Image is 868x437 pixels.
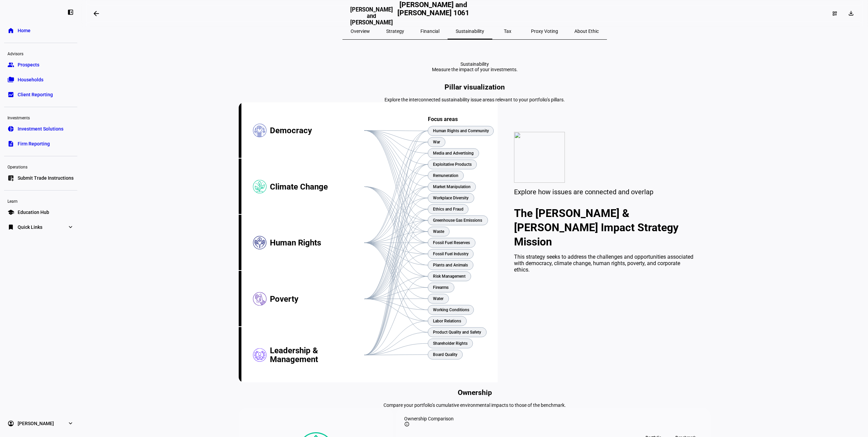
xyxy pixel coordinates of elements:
[433,263,468,267] text: Plants and Animals
[7,91,14,98] eth-mat-symbol: bid_landscape
[4,162,77,171] div: Operations
[432,67,518,72] div: Measure the impact of your investments.
[270,271,364,327] div: Poverty
[433,151,474,156] text: Media and Advertising
[18,140,50,147] span: Firm Reporting
[4,48,77,58] div: Advisors
[4,137,77,151] a: descriptionFirm Reporting
[433,229,445,234] text: Waste
[7,125,14,132] eth-mat-symbol: pie_chart
[18,209,49,216] span: Education Hub
[433,240,470,245] text: Fossil Fuel Reserves
[433,184,471,189] text: Market Manipulation
[432,61,518,67] div: Sustainability
[270,327,364,383] div: Leadership & Management
[270,215,364,271] div: Human Rights
[239,61,711,72] eth-report-page-title: Sustainability
[514,132,565,183] img: values.svg
[4,58,77,72] a: groupProspects
[433,196,469,200] text: Workplace Diversity
[18,224,42,231] span: Quick Links
[4,113,77,122] div: Investments
[239,97,711,102] div: Explore the interconnected sustainability issue areas relevant to your portfolio’s pillars.
[433,307,469,312] text: Working Conditions
[456,29,484,34] span: Sustainability
[18,76,43,83] span: Households
[433,128,489,133] text: Human Rights and Community
[18,175,74,181] span: Submit Trade Instructions
[386,29,404,34] span: Strategy
[7,140,14,147] eth-mat-symbol: description
[270,102,364,159] div: Democracy
[18,91,53,98] span: Client Reporting
[351,29,370,34] span: Overview
[270,159,364,215] div: Climate Change
[18,27,31,34] span: Home
[239,402,711,408] div: Compare your portfolio’s cumulative environmental impacts to those of the benchmark.
[239,83,711,91] h2: Pillar visualization
[18,420,54,427] span: [PERSON_NAME]
[428,116,458,122] text: Focus areas
[420,29,439,34] span: Financial
[7,209,14,216] eth-mat-symbol: school
[18,61,39,68] span: Prospects
[4,24,77,37] a: homeHome
[514,188,694,196] div: Explore how issues are connected and overlap
[433,341,468,346] text: Shareholder Rights
[4,73,77,86] a: folder_copyHouseholds
[514,254,694,273] div: This strategy seeks to address the challenges and opportunities associated with democracy, climat...
[4,122,77,136] a: pie_chartInvestment Solutions
[433,140,440,144] text: War
[397,1,470,26] h2: [PERSON_NAME] and [PERSON_NAME] 1061
[514,206,694,249] h2: The [PERSON_NAME] & [PERSON_NAME] Impact Strategy Mission
[433,218,482,223] text: Greenhouse Gas Emissions
[433,285,449,290] text: Firearms
[4,196,77,205] div: Learn
[433,162,472,167] text: Exploitative Products
[848,10,854,17] mat-icon: download
[7,420,14,427] eth-mat-symbol: account_circle
[7,61,14,68] eth-mat-symbol: group
[67,420,74,427] eth-mat-symbol: expand_more
[433,173,458,178] text: Remuneration
[92,9,100,18] mat-icon: arrow_backwards
[7,175,14,181] eth-mat-symbol: list_alt_add
[832,11,837,16] mat-icon: dashboard_customize
[433,296,444,301] text: Water
[433,319,461,323] text: Labor Relations
[346,6,397,26] h3: [PERSON_NAME] and [PERSON_NAME]
[433,252,469,256] text: Fossil Fuel Industry
[18,125,63,132] span: Investment Solutions
[7,224,14,231] eth-mat-symbol: bookmark
[7,27,14,34] eth-mat-symbol: home
[67,9,74,16] eth-mat-symbol: left_panel_close
[7,76,14,83] eth-mat-symbol: folder_copy
[4,88,77,101] a: bid_landscapeClient Reporting
[404,421,410,427] mat-icon: info_outline
[433,352,457,357] text: Board Quality
[67,224,74,231] eth-mat-symbol: expand_more
[404,416,703,421] div: Ownership Comparison
[433,274,466,279] text: Risk Management
[433,207,463,212] text: Ethics and Fraud
[531,29,558,34] span: Proxy Voting
[504,29,511,34] span: Tax
[574,29,599,34] span: About Ethic
[433,330,481,335] text: Product Quality and Safety
[239,389,711,397] h2: Ownership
